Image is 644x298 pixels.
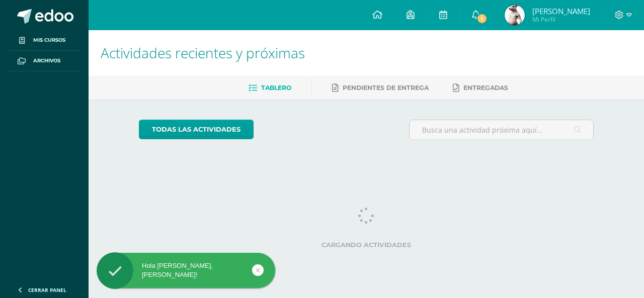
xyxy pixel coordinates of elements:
[33,36,65,44] span: Mis cursos
[343,84,429,91] span: Pendientes de entrega
[101,43,305,62] span: Actividades recientes y próximas
[453,80,508,96] a: Entregadas
[476,13,487,24] span: 1
[139,120,254,139] a: todas las Actividades
[261,84,291,91] span: Tablero
[532,15,590,24] span: Mi Perfil
[139,241,594,249] label: Cargando actividades
[249,80,291,96] a: Tablero
[8,51,80,71] a: Archivos
[332,80,429,96] a: Pendientes de entrega
[410,120,594,140] input: Busca una actividad próxima aquí...
[33,57,60,65] span: Archivos
[505,5,525,25] img: 86ba34b4462e245aa7495bdb45b1f922.png
[8,30,80,51] a: Mis cursos
[463,84,508,91] span: Entregadas
[28,286,66,293] span: Cerrar panel
[97,261,275,279] div: Hola [PERSON_NAME], [PERSON_NAME]!
[532,6,590,16] span: [PERSON_NAME]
